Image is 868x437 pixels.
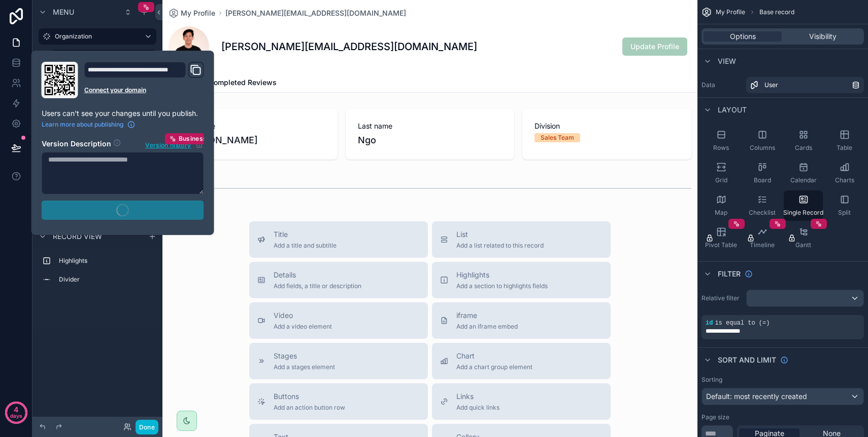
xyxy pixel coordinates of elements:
[209,73,277,94] a: Completed Reviews
[743,126,782,156] button: Columns
[702,376,722,384] label: Sorting
[702,388,864,405] button: Default: most recently created
[706,320,713,327] span: id
[759,8,794,16] span: Base record
[716,8,745,16] span: My Profile
[715,209,727,217] span: Map
[145,139,204,150] button: Version historyBusiness
[14,405,18,415] p: 4
[53,231,102,242] span: Record view
[702,413,729,421] label: Page size
[51,50,156,66] a: My Profile
[743,158,782,188] button: Board
[713,144,729,152] span: Rows
[809,31,837,42] span: Visibility
[795,144,812,152] span: Cards
[181,8,215,18] span: My Profile
[743,223,782,253] button: Timeline
[750,241,775,249] span: Timeline
[702,126,741,156] button: Rows
[59,275,152,284] label: Divider
[754,176,771,184] span: Board
[10,409,22,423] p: days
[706,392,807,401] span: Default: most recently created
[795,241,811,249] span: Gantt
[783,209,823,217] span: Single Record
[784,223,823,253] button: Gantt
[221,39,477,54] h1: [PERSON_NAME][EMAIL_ADDRESS][DOMAIN_NAME]
[743,190,782,221] button: Checklist
[42,108,204,118] p: Users can't see your changes until you publish.
[730,31,756,42] span: Options
[825,158,864,188] button: Charts
[718,105,747,115] span: Layout
[750,144,775,152] span: Columns
[702,158,741,188] button: Grid
[702,294,742,302] label: Relative filter
[53,7,74,17] span: Menu
[838,209,851,217] span: Split
[136,420,158,434] button: Done
[718,56,736,66] span: View
[32,248,162,298] div: scrollable content
[59,257,152,265] label: Highlights
[169,8,215,18] a: My Profile
[209,77,277,88] span: Completed Reviews
[749,209,776,217] span: Checklist
[702,81,742,89] label: Data
[84,62,204,98] div: Domain and Custom Link
[746,77,864,93] a: User
[825,126,864,156] button: Table
[790,176,817,184] span: Calendar
[705,241,737,249] span: Pivot Table
[42,121,123,129] span: Learn more about publishing
[718,355,776,365] span: Sort And Limit
[715,320,770,327] span: is equal to (=)
[764,81,778,89] span: User
[718,269,741,279] span: Filter
[55,32,136,41] label: Organization
[715,176,727,184] span: Grid
[145,139,191,149] span: Version history
[84,86,204,94] a: Connect your domain
[825,190,864,221] button: Split
[225,8,406,18] a: [PERSON_NAME][EMAIL_ADDRESS][DOMAIN_NAME]
[837,144,852,152] span: Table
[179,135,207,143] span: Business
[784,190,823,221] button: Single Record
[784,158,823,188] button: Calendar
[39,28,156,45] a: Organization
[784,126,823,156] button: Cards
[835,176,854,184] span: Charts
[42,121,136,129] a: Learn more about publishing
[702,223,741,253] button: Pivot Table
[42,139,111,150] h2: Version Description
[702,190,741,221] button: Map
